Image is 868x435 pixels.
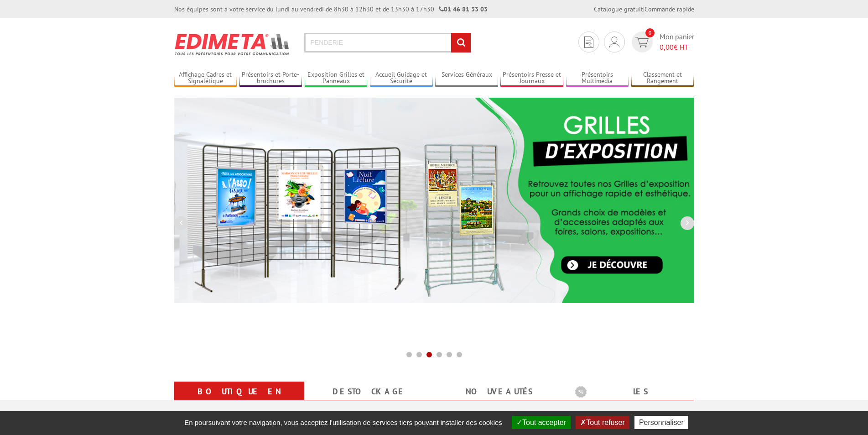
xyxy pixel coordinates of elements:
strong: 01 46 81 33 03 [439,5,488,13]
a: Présentoirs Multimédia [566,71,629,86]
img: Présentoir, panneau, stand - Edimeta - PLV, affichage, mobilier bureau, entreprise [174,27,291,61]
a: Les promotions [575,383,683,416]
a: Présentoirs Presse et Journaux [500,71,563,86]
button: Personnaliser (fenêtre modale) [634,416,688,429]
a: nouveautés [445,383,553,400]
b: Les promotions [575,383,689,402]
input: Rechercher un produit ou une référence... [304,33,471,52]
a: Services Généraux [435,71,498,86]
button: Tout accepter [512,416,571,429]
a: Accueil Guidage et Sécurité [370,71,433,86]
a: Affichage Cadres et Signalétique [174,71,237,86]
span: 0 [645,28,655,37]
button: Tout refuser [576,416,629,429]
a: Catalogue gratuit [594,5,643,13]
a: devis rapide 0 Mon panier 0,00€ HT [629,31,694,52]
div: Nos équipes sont à votre service du lundi au vendredi de 8h30 à 12h30 et de 13h30 à 17h30 [174,5,488,14]
img: devis rapide [584,37,593,48]
a: Destockage [315,383,423,400]
img: devis rapide [635,37,649,47]
a: Classement et Rangement [631,71,694,86]
input: rechercher [451,33,471,52]
a: Boutique en ligne [185,383,293,416]
a: Exposition Grilles et Panneaux [305,71,368,86]
img: devis rapide [609,37,619,47]
span: 0,00 [660,42,674,52]
span: Mon panier [660,31,694,52]
a: Commande rapide [645,5,694,13]
div: | [594,5,694,14]
span: € HT [660,42,694,52]
span: En poursuivant votre navigation, vous acceptez l'utilisation de services tiers pouvant installer ... [180,419,507,426]
a: Présentoirs et Porte-brochures [239,71,302,86]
